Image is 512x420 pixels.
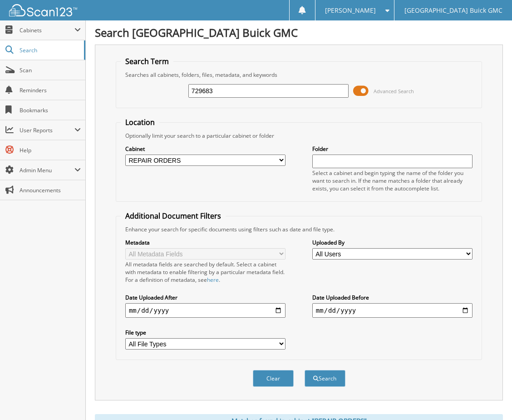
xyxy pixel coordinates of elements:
[312,303,473,318] input: end
[121,71,477,79] div: Searches all cabinets, folders, files, metadata, and keywords
[20,146,81,154] span: Help
[404,8,502,13] span: [GEOGRAPHIC_DATA] Buick GMC
[121,225,477,233] div: Enhance your search for specific documents using filters such as date and file type.
[20,106,81,114] span: Bookmarks
[325,8,376,13] span: [PERSON_NAME]
[20,186,81,194] span: Announcements
[9,4,77,16] img: scan123-logo-white.svg
[20,166,74,174] span: Admin Menu
[20,46,79,54] span: Search
[121,56,173,66] legend: Search Term
[312,145,473,153] label: Folder
[121,117,159,127] legend: Location
[20,86,81,94] span: Reminders
[312,169,473,192] div: Select a cabinet and begin typing the name of the folder you want to search in. If the name match...
[20,26,74,34] span: Cabinets
[125,294,286,301] label: Date Uploaded After
[312,294,473,301] label: Date Uploaded Before
[20,126,74,134] span: User Reports
[125,239,286,246] label: Metadata
[374,88,414,95] span: Advanced Search
[125,303,286,318] input: start
[95,25,503,40] h1: Search [GEOGRAPHIC_DATA] Buick GMC
[125,145,286,153] label: Cabinet
[305,370,345,387] button: Search
[121,211,226,221] legend: Additional Document Filters
[121,132,477,140] div: Optionally limit your search to a particular cabinet or folder
[125,260,286,284] div: All metadata fields are searched by default. Select a cabinet with metadata to enable filtering b...
[125,329,286,336] label: File type
[312,239,473,246] label: Uploaded By
[253,370,294,387] button: Clear
[20,66,81,74] span: Scan
[207,276,219,284] a: here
